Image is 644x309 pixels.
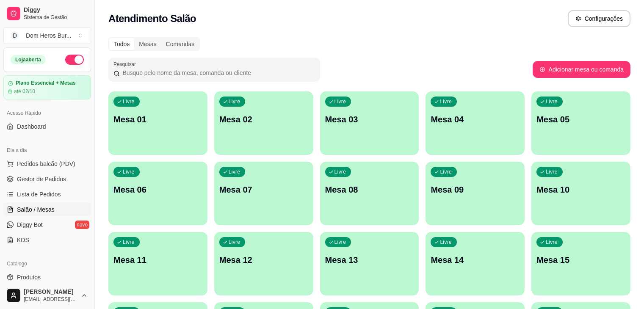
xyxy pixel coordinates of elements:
[536,254,625,266] p: Mesa 15
[325,184,414,196] p: Mesa 08
[3,188,91,201] a: Lista de Pedidos
[214,91,313,155] button: LivreMesa 02
[17,221,43,229] span: Diggy Bot
[214,232,313,295] button: LivreMesa 12
[531,162,630,225] button: LivreMesa 10
[3,27,91,44] button: Select a team
[431,254,520,266] p: Mesa 14
[531,91,630,155] button: LivreMesa 05
[3,285,91,306] button: [PERSON_NAME][EMAIL_ADDRESS][DOMAIN_NAME]
[3,203,91,216] a: Salão / Mesas
[26,31,71,40] div: Dom Heros Bur ...
[3,120,91,133] a: Dashboard
[440,168,452,175] p: Livre
[219,254,308,266] p: Mesa 12
[123,239,135,246] p: Livre
[546,98,558,105] p: Livre
[17,205,55,214] span: Salão / Mesas
[24,14,88,21] span: Sistema de Gestão
[24,6,88,14] span: Diggy
[113,254,202,266] p: Mesa 11
[320,91,419,155] button: LivreMesa 03
[3,106,91,120] div: Acesso Rápido
[334,239,346,246] p: Livre
[426,162,525,225] button: LivreMesa 09
[3,218,91,232] a: Diggy Botnovo
[108,91,207,155] button: LivreMesa 01
[17,190,61,199] span: Lista de Pedidos
[334,98,346,105] p: Livre
[109,38,134,50] div: Todos
[440,98,452,105] p: Livre
[17,175,66,183] span: Gestor de Pedidos
[229,168,240,175] p: Livre
[431,184,520,196] p: Mesa 09
[3,143,91,157] div: Dia a dia
[134,38,161,50] div: Mesas
[426,91,525,155] button: LivreMesa 04
[229,98,240,105] p: Livre
[229,239,240,246] p: Livre
[113,113,202,125] p: Mesa 01
[11,31,19,40] span: D
[219,184,308,196] p: Mesa 07
[120,69,315,77] input: Pesquisar
[536,113,625,125] p: Mesa 05
[426,232,525,295] button: LivreMesa 14
[3,257,91,270] div: Catálogo
[65,55,84,65] button: Alterar Status
[3,75,91,99] a: Plano Essencial + Mesasaté 02/10
[113,184,202,196] p: Mesa 06
[108,232,207,295] button: LivreMesa 11
[17,273,41,281] span: Produtos
[24,288,77,296] span: [PERSON_NAME]
[219,113,308,125] p: Mesa 02
[16,80,76,86] article: Plano Essencial + Mesas
[108,12,196,25] h2: Atendimento Salão
[568,10,630,27] button: Configurações
[325,254,414,266] p: Mesa 13
[3,172,91,186] a: Gestor de Pedidos
[325,113,414,125] p: Mesa 03
[17,160,75,168] span: Pedidos balcão (PDV)
[17,236,29,244] span: KDS
[14,88,35,95] article: até 02/10
[3,233,91,247] a: KDS
[161,38,199,50] div: Comandas
[440,239,452,246] p: Livre
[17,122,46,131] span: Dashboard
[536,184,625,196] p: Mesa 10
[214,162,313,225] button: LivreMesa 07
[546,239,558,246] p: Livre
[24,296,77,303] span: [EMAIL_ADDRESS][DOMAIN_NAME]
[123,98,135,105] p: Livre
[533,61,630,78] button: Adicionar mesa ou comanda
[3,157,91,171] button: Pedidos balcão (PDV)
[11,55,46,64] div: Loja aberta
[531,232,630,295] button: LivreMesa 15
[431,113,520,125] p: Mesa 04
[546,168,558,175] p: Livre
[320,162,419,225] button: LivreMesa 08
[320,232,419,295] button: LivreMesa 13
[123,168,135,175] p: Livre
[108,162,207,225] button: LivreMesa 06
[3,270,91,284] a: Produtos
[3,3,91,24] a: DiggySistema de Gestão
[334,168,346,175] p: Livre
[113,61,139,68] label: Pesquisar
